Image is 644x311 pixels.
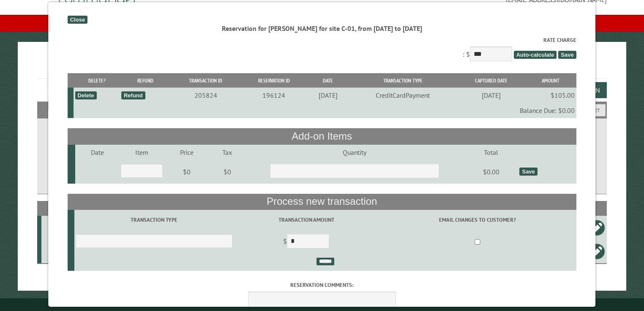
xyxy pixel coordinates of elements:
div: C-01 [45,223,89,232]
label: Email changes to customer? [380,216,575,224]
td: Item [120,145,164,160]
td: Balance Due: $0.00 [74,103,576,118]
th: Amount [525,73,576,88]
th: Add-on Items [68,128,576,144]
div: Delete [75,91,97,99]
td: $0 [164,160,210,184]
th: Reservation ID [241,73,308,88]
div: : $ [68,36,576,63]
div: C-02 [45,247,89,256]
td: [DATE] [307,88,349,103]
small: © Campground Commander LLC. All rights reserved. [274,302,370,307]
label: Transaction Type [76,216,232,224]
td: Tax [210,145,245,160]
td: CreditCardPayment [349,88,457,103]
td: $ [234,230,379,254]
th: Transaction Type [349,73,457,88]
th: Refund [120,73,171,88]
td: 205824 [171,88,241,103]
th: Date [307,73,349,88]
th: Delete? [74,73,120,88]
div: Reservation for [PERSON_NAME] for site C-01, from [DATE] to [DATE] [68,24,576,33]
th: Captured Date [457,73,525,88]
td: Total [464,145,518,160]
td: $105.00 [525,88,576,103]
td: Quantity [245,145,464,160]
td: 196124 [241,88,308,103]
th: Transaction ID [171,73,241,88]
div: Refund [121,91,145,99]
span: Auto-calculate [514,51,557,59]
label: Rate Charge [68,36,576,44]
th: Site [41,201,91,216]
td: Price [164,145,210,160]
span: Save [559,51,576,59]
td: Date [75,145,120,160]
td: $0.00 [464,160,518,184]
label: Reservation comments: [68,281,576,289]
div: Save [520,168,538,176]
label: Transaction Amount [235,216,378,224]
div: Close [68,16,87,24]
th: Process new transaction [68,194,576,210]
td: [DATE] [457,88,525,103]
h2: Filters [37,102,607,118]
h1: Reservations [37,55,607,79]
td: $0 [210,160,245,184]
